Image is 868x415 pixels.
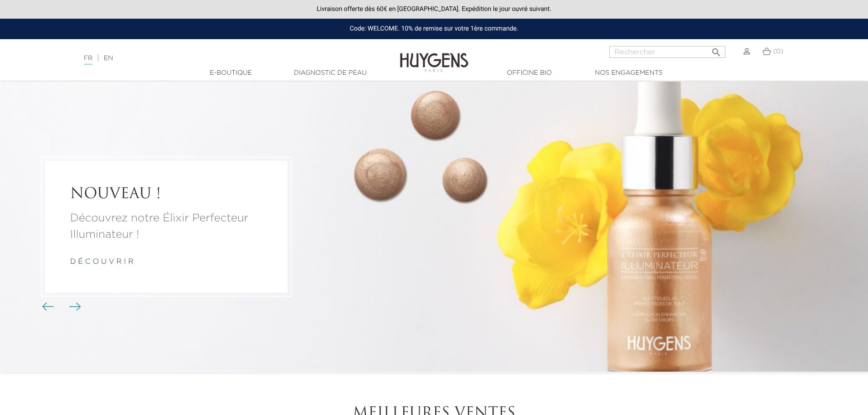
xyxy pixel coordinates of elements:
[484,68,575,78] a: Officine Bio
[84,55,92,65] a: FR
[285,68,376,78] a: Diagnostic de peau
[185,68,277,78] a: E-Boutique
[583,68,674,78] a: Nos engagements
[708,43,724,56] button: 
[79,53,355,64] div: |
[70,210,262,243] a: Découvrez notre Élixir Perfecteur Illuminateur !
[70,259,134,266] a: d é c o u v r i r
[773,48,783,55] span: (0)
[400,38,468,73] img: Huygens
[609,46,725,58] input: Rechercher
[46,300,75,314] div: Boutons du carrousel
[70,186,262,203] a: NOUVEAU !
[104,55,113,61] a: EN
[711,44,722,55] i: 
